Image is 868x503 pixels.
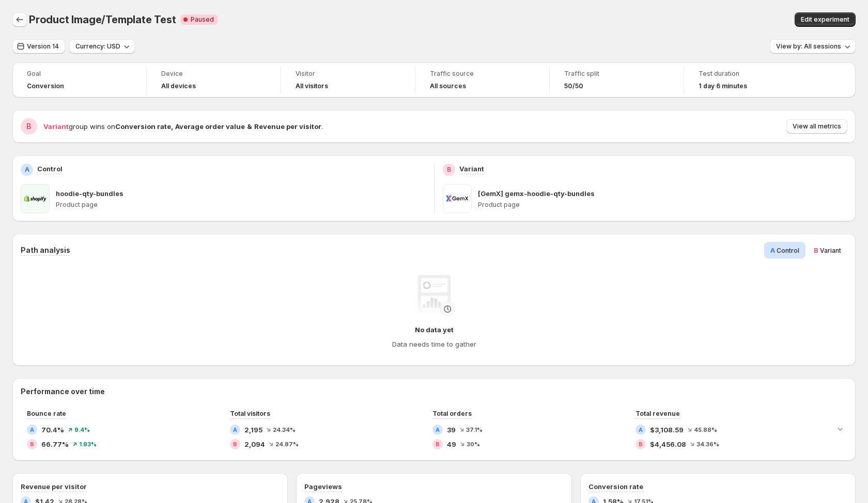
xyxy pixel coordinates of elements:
a: VisitorAll visitors [296,69,400,91]
span: Total visitors [230,410,270,417]
span: 45.88% [694,427,717,433]
button: Back [12,12,27,27]
p: Product page [478,201,848,209]
h4: Data needs time to gather [392,339,476,349]
p: Product page [56,201,426,209]
strong: , [171,122,173,131]
span: Version 14 [27,42,59,51]
span: Visitor [296,70,400,78]
span: $4,456.08 [650,439,686,449]
p: hoodie-qty-bundles [56,188,123,199]
span: Total revenue [636,410,680,417]
h4: No data yet [415,324,454,335]
button: Version 14 [12,39,65,54]
button: Expand chart [833,421,847,436]
h2: A [233,427,237,433]
span: Edit experiment [801,15,849,24]
h2: B [30,441,34,447]
span: View all metrics [793,122,841,131]
span: group wins on . [43,122,323,131]
h2: Performance over time [21,386,847,397]
span: Control [777,247,799,254]
span: 9.4% [74,427,90,433]
h3: Revenue per visitor [21,481,87,492]
strong: Revenue per visitor [254,122,321,131]
span: Bounce rate [27,410,66,417]
button: Edit experiment [795,12,856,27]
strong: & [247,122,252,131]
h2: A [639,427,643,433]
span: Variant [820,247,841,254]
h4: All devices [161,82,196,90]
span: Variant [43,122,69,131]
span: 66.77% [41,439,69,449]
h4: All visitors [296,82,328,90]
strong: Average order value [175,122,245,131]
span: Paused [191,15,214,24]
p: Control [37,164,63,174]
span: Currency: USD [75,42,120,51]
a: DeviceAll devices [161,69,266,91]
h3: Pageviews [304,481,342,492]
span: $3,108.59 [650,425,684,435]
p: Variant [459,164,484,174]
span: 24.34% [273,427,296,433]
span: B [814,246,818,254]
span: 2,094 [244,439,265,449]
button: Currency: USD [69,39,135,54]
a: GoalConversion [27,69,132,91]
span: 34.36% [696,441,719,447]
a: Traffic split50/50 [564,69,669,91]
span: 1 day 6 minutes [699,82,747,90]
img: hoodie-qty-bundles [21,184,50,213]
span: 50/50 [564,82,583,90]
strong: Conversion rate [115,122,171,131]
span: 2,195 [244,425,262,435]
h3: Path analysis [21,245,70,255]
span: 1.93% [79,441,97,447]
span: Test duration [699,70,804,78]
span: 24.87% [275,441,299,447]
span: Traffic source [430,70,535,78]
a: Traffic sourceAll sources [430,69,535,91]
h3: Conversion rate [588,481,643,492]
a: Test duration1 day 6 minutes [699,69,804,91]
h2: B [639,441,643,447]
span: Device [161,70,266,78]
span: Conversion [27,82,64,90]
span: Product Image/Template Test [29,13,176,26]
img: No data yet [413,275,455,316]
span: Goal [27,70,132,78]
span: A [770,246,775,254]
h2: A [30,427,34,433]
span: View by: All sessions [776,42,841,51]
h2: B [26,121,32,132]
button: View by: All sessions [770,39,856,54]
span: 37.1% [466,427,483,433]
h2: A [25,166,29,174]
span: Traffic split [564,70,669,78]
h2: B [447,166,451,174]
span: 70.4% [41,425,64,435]
h2: B [233,441,237,447]
button: View all metrics [786,119,847,134]
span: 30% [467,441,480,447]
h4: All sources [430,82,466,90]
h2: A [436,427,440,433]
img: [GemX] gemx-hoodie-qty-bundles [443,184,472,213]
span: 49 [447,439,456,449]
span: Total orders [432,410,472,417]
h2: B [436,441,440,447]
span: 39 [447,425,456,435]
p: [GemX] gemx-hoodie-qty-bundles [478,188,595,199]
